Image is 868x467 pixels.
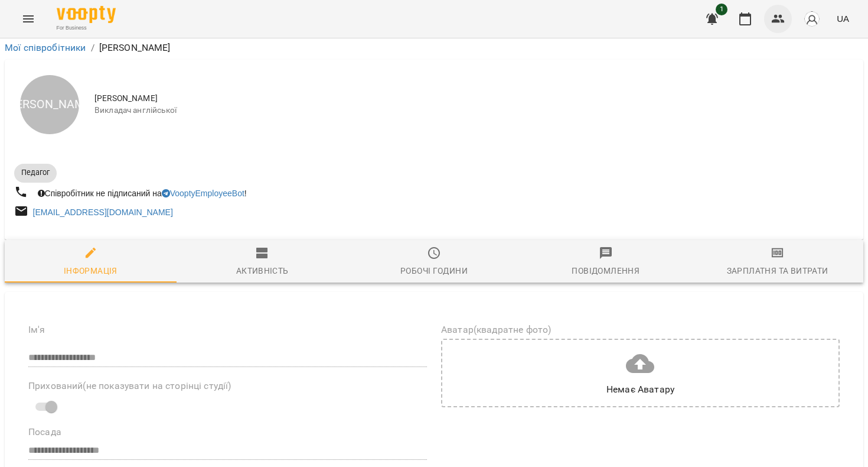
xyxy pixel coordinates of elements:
div: Зарплатня та Витрати [727,264,828,278]
span: [PERSON_NAME] [94,93,854,105]
div: Немає Аватару [606,382,674,397]
label: Ім'я [28,325,427,335]
button: Menu [14,5,43,33]
div: Повідомлення [572,264,639,278]
div: Інформація [64,264,118,278]
span: 1 [716,4,727,15]
label: Прихований(не показувати на сторінці студії) [28,381,427,391]
p: [PERSON_NAME] [99,41,171,55]
a: Мої співробітники [5,42,86,53]
button: UA [832,8,854,30]
label: Посада [28,427,427,437]
span: Викладач англійської [94,105,854,116]
img: Voopty Logo [57,6,116,23]
div: Активність [236,264,289,278]
img: avatar_s.png [804,11,820,27]
a: [EMAIL_ADDRESS][DOMAIN_NAME] [33,207,173,217]
span: UA [837,12,849,25]
div: Робочі години [400,264,468,278]
div: [PERSON_NAME] [20,75,79,134]
label: Аватар(квадратне фото) [441,325,840,335]
span: Педагог [14,167,57,178]
span: For Business [57,24,116,32]
li: / [91,41,94,55]
div: Співробітник не підписаний на ! [35,185,249,202]
nav: breadcrumb [5,41,863,55]
a: VooptyEmployeeBot [162,189,244,198]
